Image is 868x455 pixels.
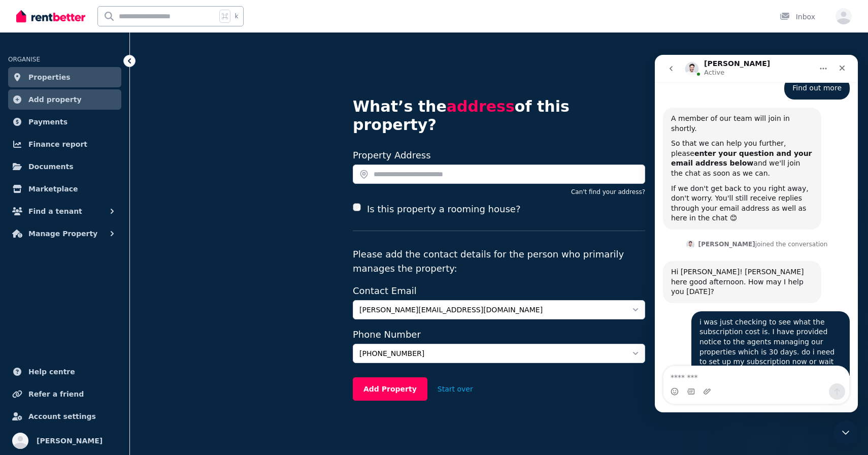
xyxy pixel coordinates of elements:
button: Can't find your address? [571,188,645,196]
a: Documents [8,156,121,177]
span: Payments [28,116,68,128]
span: Add property [28,93,82,106]
span: Marketplace [28,183,78,195]
button: Start over [427,378,483,400]
span: Properties [28,71,71,83]
label: Phone Number [353,328,645,342]
button: Add Property [353,377,427,401]
span: address [447,97,515,115]
span: [PERSON_NAME] [37,435,103,447]
a: Properties [8,67,121,87]
a: Marketplace [8,179,121,199]
iframe: Intercom live chat [833,420,858,445]
label: Contact Email [353,284,645,298]
span: Finance report [28,138,87,150]
span: Refer a friend [28,388,84,400]
span: Documents [28,160,74,173]
a: Finance report [8,134,121,154]
label: Property Address [353,150,431,160]
span: Find a tenant [28,205,82,217]
button: Manage Property [8,223,121,244]
span: Account settings [28,410,96,422]
a: Account settings [8,406,121,427]
p: Please add the contact details for the person who primarily manages the property: [353,247,645,276]
button: [PHONE_NUMBER] [353,344,645,363]
a: Help centre [8,362,121,382]
span: [PERSON_NAME][EMAIL_ADDRESS][DOMAIN_NAME] [359,305,624,315]
button: Find a tenant [8,201,121,221]
a: Refer a friend [8,384,121,404]
iframe: Intercom live chat [655,55,858,412]
button: [PERSON_NAME][EMAIL_ADDRESS][DOMAIN_NAME] [353,300,645,319]
label: Is this property a rooming house? [367,202,520,216]
span: ORGANISE [8,56,40,63]
a: Payments [8,112,121,132]
span: Manage Property [28,227,97,240]
span: [PHONE_NUMBER] [359,348,624,359]
span: Help centre [28,366,75,378]
div: Inbox [780,12,815,22]
img: RentBetter [16,9,85,24]
span: k [235,12,238,20]
a: Add property [8,89,121,110]
h4: What’s the of this property? [353,97,645,134]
